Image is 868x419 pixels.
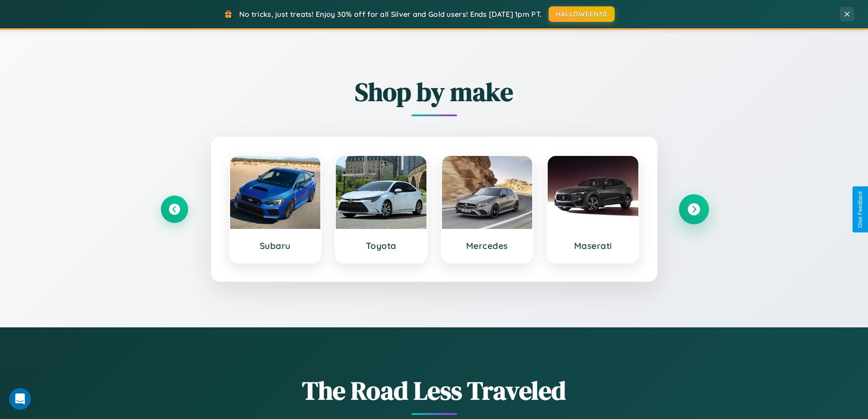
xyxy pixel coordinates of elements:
[451,240,524,251] h3: Mercedes
[857,191,863,228] div: Give Feedback
[9,388,31,410] iframe: Intercom live chat
[239,10,542,19] span: No tricks, just treats! Enjoy 30% off for all Silver and Gold users! Ends [DATE] 1pm PT.
[161,373,708,408] h1: The Road Less Traveled
[161,74,708,109] h2: Shop by make
[239,240,312,251] h3: Subaru
[345,240,417,251] h3: Toyota
[557,240,629,251] h3: Maserati
[549,6,615,22] button: HALLOWEEN30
